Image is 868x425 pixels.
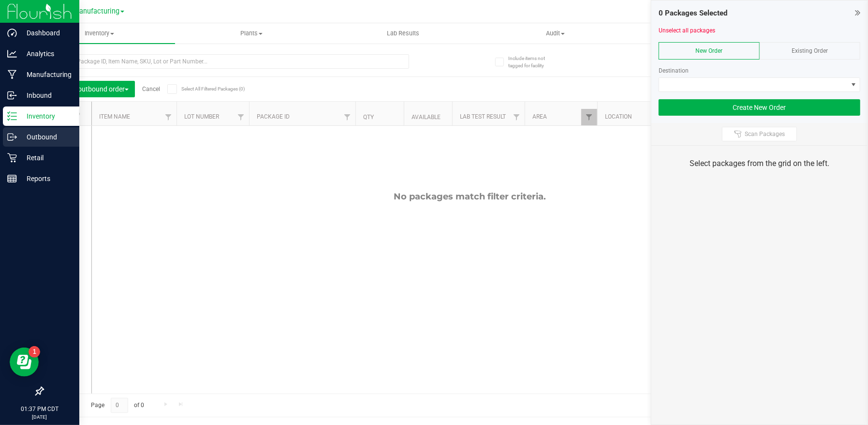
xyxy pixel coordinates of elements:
[184,113,219,120] a: Lot Number
[23,23,175,44] a: Inventory
[632,23,783,44] a: Inventory Counts
[7,132,17,142] inline-svg: Outbound
[92,191,848,202] div: No packages match filter criteria.
[17,27,75,39] p: Dashboard
[7,28,17,38] inline-svg: Dashboard
[581,109,597,125] a: Filter
[7,91,17,100] inline-svg: Inbound
[7,153,17,163] inline-svg: Retail
[327,23,479,44] a: Lab Results
[161,109,177,125] a: Filter
[7,111,17,121] inline-svg: Inventory
[57,85,129,93] span: Add to outbound order
[7,70,17,79] inline-svg: Manufacturing
[659,27,715,34] a: Unselect all packages
[10,348,39,377] iframe: Resource center
[17,110,75,122] p: Inventory
[480,29,631,38] span: Audit
[17,90,75,101] p: Inbound
[663,158,855,169] div: Select packages from the grid on the left.
[659,67,689,74] span: Destination
[17,48,75,60] p: Analytics
[83,398,152,413] span: Page of 0
[99,113,130,120] a: Item Name
[792,47,828,54] span: Existing Order
[73,7,119,15] span: Manufacturing
[7,49,17,59] inline-svg: Analytics
[257,113,290,120] a: Package ID
[659,99,860,116] button: Create New Order
[479,23,631,44] a: Audit
[363,114,374,121] a: Qty
[460,113,506,120] a: Lab Test Result
[17,152,75,164] p: Retail
[17,173,75,184] p: Reports
[7,174,17,183] inline-svg: Reports
[176,29,326,38] span: Plants
[605,113,632,120] a: Location
[412,114,441,121] a: Available
[374,29,433,38] span: Lab Results
[509,109,525,125] a: Filter
[43,54,409,69] input: Search Package ID, Item Name, SKU, Lot or Part Number...
[17,69,75,80] p: Manufacturing
[181,86,230,91] span: Select All Filtered Packages (0)
[339,109,355,125] a: Filter
[17,131,75,143] p: Outbound
[508,55,557,69] span: Include items not tagged for facility
[23,29,175,38] span: Inventory
[695,47,722,54] span: New Order
[722,127,797,141] button: Scan Packages
[233,109,249,125] a: Filter
[4,405,75,413] p: 01:37 PM CDT
[175,23,327,44] a: Plants
[532,113,547,120] a: Area
[142,86,160,92] a: Cancel
[50,81,135,97] button: Add to outbound order
[4,413,75,421] p: [DATE]
[29,346,40,358] iframe: Resource center unread badge
[745,130,785,138] span: Scan Packages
